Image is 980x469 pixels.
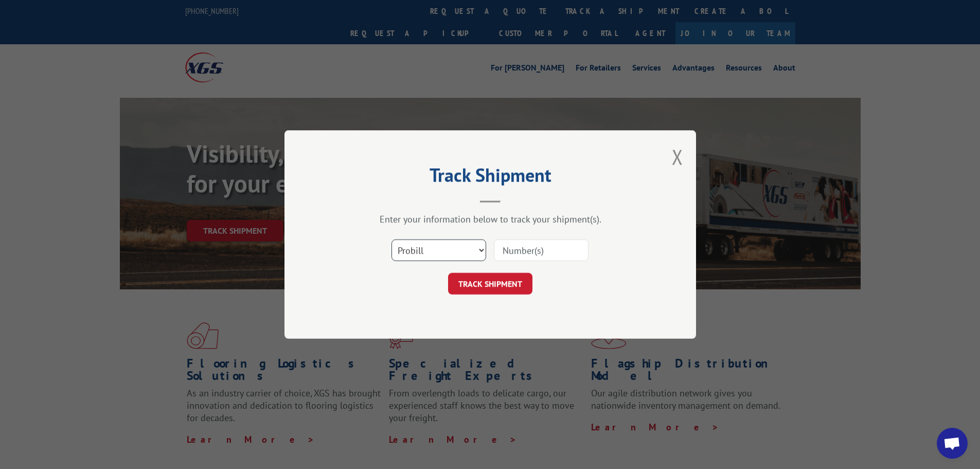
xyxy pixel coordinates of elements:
input: Number(s) [494,239,589,261]
button: TRACK SHIPMENT [448,273,532,294]
button: Close modal [672,143,683,170]
div: Open chat [937,428,968,459]
h2: Track Shipment [336,168,645,187]
div: Enter your information below to track your shipment(s). [336,213,645,225]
